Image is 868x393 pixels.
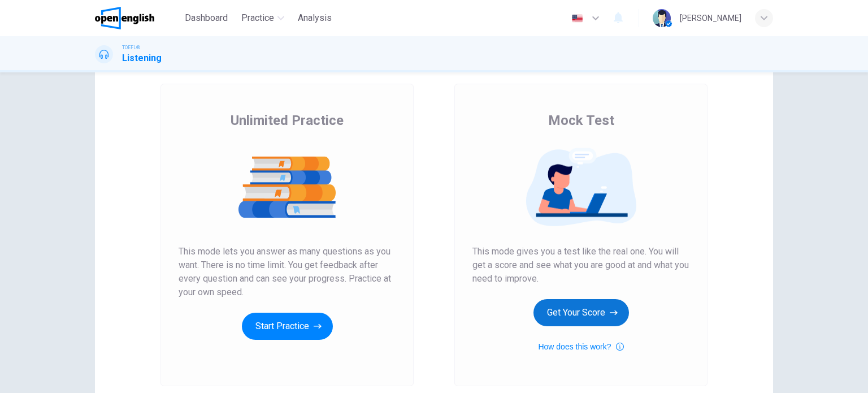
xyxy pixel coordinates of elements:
img: en [570,14,584,23]
button: Start Practice [242,313,333,340]
span: This mode gives you a test like the real one. You will get a score and see what you are good at a... [472,245,689,286]
button: Practice [237,8,289,28]
button: Analysis [293,8,336,28]
button: Dashboard [180,8,232,28]
img: OpenEnglish logo [95,7,154,29]
a: OpenEnglish logo [95,7,180,29]
span: Dashboard [185,11,228,25]
button: Get Your Score [533,299,629,326]
span: Analysis [298,11,332,25]
span: Mock Test [548,111,614,129]
img: Profile picture [653,9,671,27]
div: [PERSON_NAME] [680,11,741,25]
span: TOEFL® [122,44,140,51]
button: How does this work? [538,340,623,353]
h1: Listening [122,51,162,65]
span: Practice [241,11,274,25]
span: Unlimited Practice [231,111,344,129]
span: This mode lets you answer as many questions as you want. There is no time limit. You get feedback... [179,245,396,299]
